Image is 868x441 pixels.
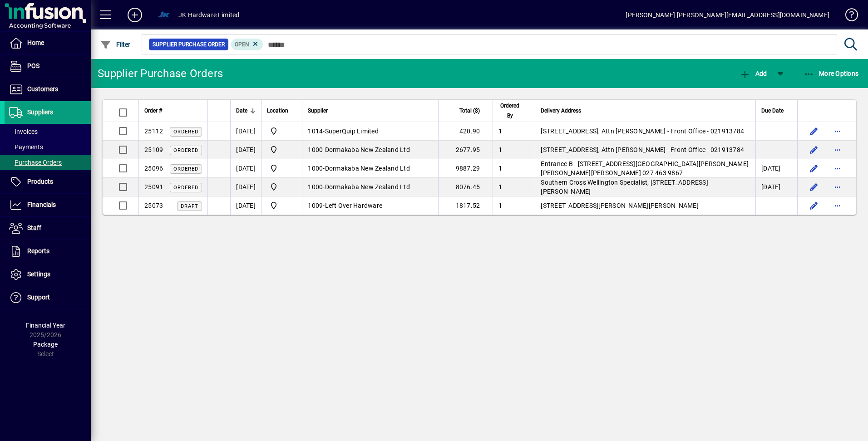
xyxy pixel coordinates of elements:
[5,217,91,240] a: Staff
[830,161,845,176] button: More options
[830,142,845,157] button: More options
[325,165,410,172] span: Dormakaba New Zealand Ltd
[325,127,379,135] span: SuperQuip Limited
[27,108,53,116] span: Suppliers
[498,202,502,209] span: 1
[173,147,198,153] span: Ordered
[498,127,502,135] span: 1
[9,128,38,135] span: Invoices
[325,202,383,209] span: Left Over Hardware
[807,161,821,176] button: Edit
[535,122,755,141] td: [STREET_ADDRESS], Attn [PERSON_NAME] - Front Office - 021913784
[325,146,410,153] span: Dormakaba New Zealand Ltd
[173,129,198,135] span: Ordered
[178,8,239,22] div: JK Hardware Limited
[302,122,438,141] td: -
[33,341,58,348] span: Package
[9,159,62,166] span: Purchase Orders
[27,294,50,301] span: Support
[302,159,438,178] td: -
[308,202,323,209] span: 1009
[302,196,438,215] td: -
[807,198,821,213] button: Edit
[541,106,581,116] span: Delivery Address
[27,62,39,69] span: POS
[27,224,41,231] span: Staff
[308,127,323,135] span: 1014
[5,171,91,193] a: Products
[236,106,247,116] span: Date
[302,141,438,159] td: -
[438,196,493,215] td: 1817.52
[267,106,296,116] div: Location
[149,7,178,23] button: Profile
[230,159,261,178] td: [DATE]
[144,146,163,153] span: 25109
[27,270,50,278] span: Settings
[144,165,163,172] span: 25096
[5,55,91,78] a: POS
[173,166,198,172] span: Ordered
[27,178,53,185] span: Products
[98,36,133,53] button: Filter
[236,106,256,116] div: Date
[267,181,296,192] span: Other
[444,106,488,116] div: Total ($)
[5,139,91,155] a: Payments
[830,198,845,213] button: More options
[5,194,91,216] a: Financials
[755,178,797,196] td: [DATE]
[144,202,163,209] span: 25073
[235,41,249,48] span: Open
[26,322,65,329] span: Financial Year
[755,159,797,178] td: [DATE]
[535,141,755,159] td: [STREET_ADDRESS], Attn [PERSON_NAME] - Front Office - 021913784
[535,159,755,178] td: Entrance B - [STREET_ADDRESS][GEOGRAPHIC_DATA][PERSON_NAME][PERSON_NAME][PERSON_NAME] 027 463 9867
[804,70,859,77] span: More Options
[144,106,162,116] span: Order #
[100,41,131,48] span: Filter
[740,70,767,77] span: Add
[5,155,91,170] a: Purchase Orders
[535,196,755,215] td: [STREET_ADDRESS][PERSON_NAME][PERSON_NAME]
[173,185,198,191] span: Ordered
[98,66,223,81] div: Supplier Purchase Orders
[498,183,502,191] span: 1
[498,101,521,121] span: Ordered By
[498,101,529,121] div: Ordered By
[761,106,784,116] span: Due Date
[459,106,480,116] span: Total ($)
[5,286,91,309] a: Support
[761,106,792,116] div: Due Date
[498,146,502,153] span: 1
[153,40,225,49] span: Supplier Purchase Order
[144,127,163,135] span: 25112
[267,106,288,116] span: Location
[230,178,261,196] td: [DATE]
[438,159,493,178] td: 9887.29
[308,106,433,116] div: Supplier
[267,200,296,211] span: Auckland
[838,2,857,31] a: Knowledge Base
[27,39,44,46] span: Home
[231,39,263,50] mat-chip: Completion Status: Open
[801,65,861,82] button: More Options
[626,8,829,22] div: [PERSON_NAME] [PERSON_NAME][EMAIL_ADDRESS][DOMAIN_NAME]
[5,124,91,139] a: Invoices
[5,78,91,101] a: Customers
[27,85,58,93] span: Customers
[267,126,296,137] span: BOP
[737,65,769,82] button: Add
[267,144,296,155] span: BOP
[27,201,56,208] span: Financials
[807,124,821,138] button: Edit
[5,240,91,263] a: Reports
[807,142,821,157] button: Edit
[308,146,323,153] span: 1000
[535,178,755,196] td: Southern Cross Wellington Specialist, [STREET_ADDRESS][PERSON_NAME]
[498,165,502,172] span: 1
[9,143,43,151] span: Payments
[5,263,91,286] a: Settings
[308,106,328,116] span: Supplier
[438,178,493,196] td: 8076.45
